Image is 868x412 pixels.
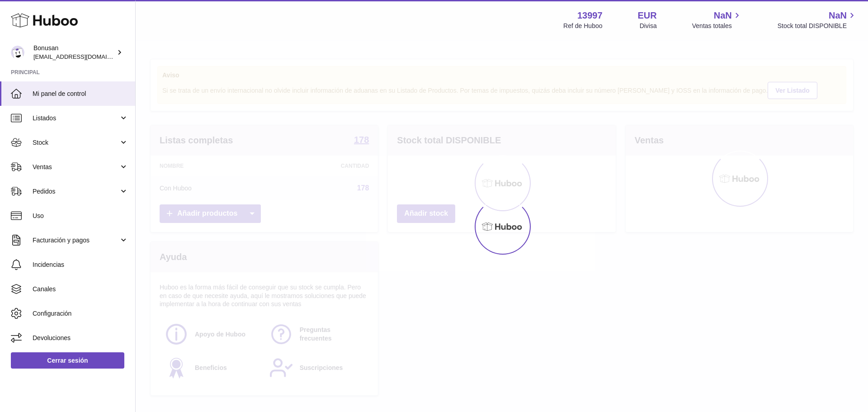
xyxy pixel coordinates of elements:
strong: EUR [638,9,657,22]
span: Incidencias [33,260,128,269]
span: Stock [33,138,119,147]
a: Cerrar sesión [11,352,124,369]
span: Pedidos [33,187,119,196]
span: Ventas totales [692,22,742,30]
span: Uso [33,212,128,220]
span: Configuración [33,309,128,318]
div: Bonusan [33,44,115,61]
strong: 13997 [577,9,603,22]
span: Listados [33,114,119,123]
span: Stock total DISPONIBLE [778,22,857,30]
a: NaN Stock total DISPONIBLE [778,9,857,30]
span: Ventas [33,163,119,171]
span: [EMAIL_ADDRESS][DOMAIN_NAME] [33,53,133,60]
span: Canales [33,285,128,294]
span: NaN [829,9,847,22]
div: Ref de Huboo [563,22,602,30]
div: Divisa [640,22,657,30]
span: NaN [714,9,732,22]
span: Mi panel de control [33,90,128,98]
a: NaN Ventas totales [692,9,742,30]
span: Devoluciones [33,334,128,342]
img: info@bonusan.es [11,46,24,59]
span: Facturación y pagos [33,236,119,245]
